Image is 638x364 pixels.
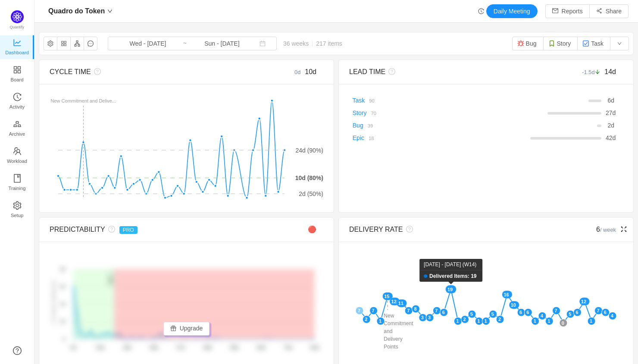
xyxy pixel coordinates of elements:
[577,37,610,50] button: Task
[11,71,24,88] span: Board
[284,345,292,351] tspan: 73d
[176,345,185,351] tspan: 37d
[368,123,373,128] small: 39
[371,111,376,116] small: 70
[349,224,554,235] div: DELIVERY RATE
[607,97,611,104] span: 6
[60,284,65,289] tspan: 60
[369,98,374,103] small: 90
[305,68,316,75] span: 10d
[385,68,395,75] i: icon: question-circle
[10,25,25,29] span: Quantify
[596,226,616,233] span: 6
[589,4,629,18] button: icon: share-altShare
[70,345,76,351] tspan: 0d
[13,120,22,137] a: Archive
[545,4,590,18] button: icon: mailReports
[604,68,616,75] span: 14d
[363,122,373,129] a: 39
[606,134,613,141] span: 42
[13,66,22,83] a: Board
[149,345,158,351] tspan: 28d
[582,40,589,47] img: 10318
[512,37,544,50] button: Bug
[256,345,265,351] tspan: 64d
[13,39,22,56] a: Dashboard
[9,98,25,115] span: Activity
[163,322,210,336] button: icon: giftUpgrade
[310,345,319,351] tspan: 82d
[486,4,538,18] button: Daily Meeting
[606,134,616,141] span: d
[63,336,66,342] tspan: 0
[44,37,57,50] button: icon: setting
[51,280,56,325] text: # of items delivered
[60,319,65,324] tspan: 20
[403,226,413,233] i: icon: question-circle
[230,345,238,351] tspan: 55d
[60,302,65,307] tspan: 40
[187,39,257,48] input: End date
[13,174,22,192] a: Training
[607,122,611,129] span: 2
[582,69,604,75] small: -1.5d
[13,65,22,74] i: icon: appstore
[478,8,484,14] i: icon: history
[7,152,27,170] span: Workload
[548,40,555,47] img: 10315
[119,226,138,234] span: PRO
[122,345,131,351] tspan: 19d
[13,201,22,210] i: icon: setting
[607,122,614,129] span: d
[13,147,22,156] i: icon: team
[353,109,367,116] a: Story
[57,37,71,50] button: icon: appstore
[11,10,24,23] img: Quantify
[353,97,365,104] a: Task
[353,122,363,129] a: Bug
[8,180,25,197] span: Training
[308,226,316,233] span: 🔴
[543,37,578,50] button: Story
[369,136,374,141] small: 18
[353,134,364,141] a: Epic
[203,345,212,351] tspan: 46d
[91,68,101,75] i: icon: question-circle
[105,226,115,233] i: icon: question-circle
[606,109,613,116] span: 27
[316,40,342,47] span: 217 items
[84,37,97,50] button: icon: message
[366,109,376,116] a: 70
[365,97,374,104] a: 90
[517,40,524,47] img: 10303
[600,227,616,233] small: / week
[606,109,616,116] span: d
[349,68,385,75] span: LEAD TIME
[13,120,22,128] i: icon: gold
[48,4,105,18] span: Quadro do Token
[595,69,600,75] i: icon: arrow-down
[9,125,25,143] span: Archive
[364,134,374,141] a: 18
[13,93,22,101] i: icon: history
[113,39,183,48] input: Start date
[382,310,393,352] div: New Commitment and Delivery Points
[70,37,84,50] button: icon: apartment
[96,345,104,351] tspan: 10d
[60,267,65,272] tspan: 80
[294,69,305,75] small: 0d
[13,346,22,355] a: icon: question-circle
[610,37,629,50] button: icon: down
[616,226,627,233] i: icon: fullscreen
[13,147,22,165] a: Workload
[50,68,91,75] span: CYCLE TIME
[260,40,266,47] i: icon: calendar
[607,97,614,104] span: d
[13,38,22,47] i: icon: line-chart
[50,224,255,235] div: PREDICTABILITY
[11,207,23,224] span: Setup
[13,93,22,110] a: Activity
[5,44,29,61] span: Dashboard
[13,202,22,219] a: Setup
[107,9,113,14] i: icon: down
